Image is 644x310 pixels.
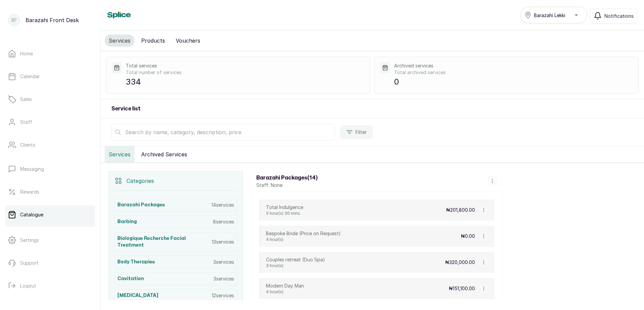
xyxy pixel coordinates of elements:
[5,231,95,250] a: Settings
[117,202,165,208] h3: Barazahi Packages
[137,146,191,162] button: Archived Services
[5,276,95,295] button: Logout
[266,204,303,216] div: Total Indulgence5 hour(s) 30 mins
[5,254,95,272] a: Support
[266,211,303,216] p: 5 hour(s) 30 mins
[266,204,303,211] p: Total Indulgence
[5,113,95,132] a: Staff
[266,256,325,263] p: Couples retreat (Duo Spa)
[20,189,39,195] p: Rewards
[5,90,95,109] a: Sales
[126,62,365,69] p: Total services
[117,292,158,299] h3: [MEDICAL_DATA]
[266,256,325,268] div: Couples retreat (Duo Spa)3 hour(s)
[126,76,365,88] p: 334
[20,119,32,125] p: Staff
[213,259,234,265] p: 3 services
[340,126,372,139] button: Filter
[172,35,204,47] button: Vouchers
[461,233,475,240] p: ₦0.00
[20,142,35,148] p: Clients
[356,129,367,136] span: Filter
[394,76,633,88] p: 0
[256,174,318,182] h3: Barazahi Packages ( 14 )
[20,50,33,57] p: Home
[20,73,40,80] p: Calendar
[520,7,587,23] button: Barazahi Lekki
[266,237,341,242] p: 4 hour(s)
[213,275,234,282] p: 3 services
[266,263,325,268] p: 3 hour(s)
[590,8,637,23] button: Notifications
[20,96,32,103] p: Sales
[5,136,95,154] a: Clients
[117,259,155,265] h3: Body Therapies
[5,205,95,224] a: Catalogue
[105,35,135,47] button: Services
[111,105,141,113] h2: Service list
[20,237,39,244] p: Settings
[394,69,633,76] p: Total archived services
[20,166,44,172] p: Messaging
[25,16,79,24] p: Barazahi Front Desk
[117,275,144,282] h3: Cavitation
[449,285,475,292] p: ₦151,100.00
[5,160,95,178] a: Messaging
[117,218,137,225] h3: Barbing
[137,35,169,47] button: Products
[394,62,633,69] p: Archived services
[445,259,475,266] p: ₦320,000.00
[20,282,36,289] p: Logout
[256,182,318,189] p: Staff: None
[534,12,565,19] span: Barazahi Lekki
[266,230,341,242] div: Bespoke Bride (Price on Request)4 hour(s)
[126,177,154,185] p: Categories
[20,260,39,266] p: Support
[266,282,304,295] div: Modern Day Man4 hour(s)
[604,12,634,19] span: Notifications
[105,146,135,162] button: Services
[446,207,475,213] p: ₦201,800.00
[212,292,234,299] p: 12 services
[211,202,234,208] p: 14 services
[117,235,212,249] h3: Biologique Recherche Facial Treatment
[111,124,335,141] input: Search by name, category, description, price
[266,282,304,289] p: Modern Day Man
[5,67,95,86] a: Calendar
[266,289,304,295] p: 4 hour(s)
[11,17,17,23] p: BF
[20,211,43,218] p: Catalogue
[126,69,365,76] p: Total number of services
[5,183,95,201] a: Rewards
[212,239,234,245] p: 13 services
[5,44,95,63] a: Home
[266,230,341,237] p: Bespoke Bride (Price on Request)
[213,218,234,225] p: 8 services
